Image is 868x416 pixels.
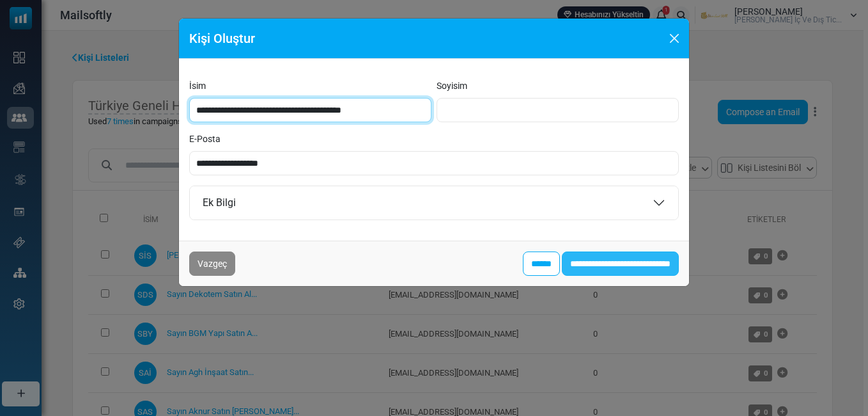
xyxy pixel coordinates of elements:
label: İsim [189,79,206,93]
label: E-Posta [189,132,221,146]
label: Soyisim [437,79,467,93]
button: Ek Bilgi [190,186,678,220]
h5: Kişi Oluştur [189,29,255,48]
button: Close [665,29,684,48]
button: Vazgeç [189,252,235,276]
